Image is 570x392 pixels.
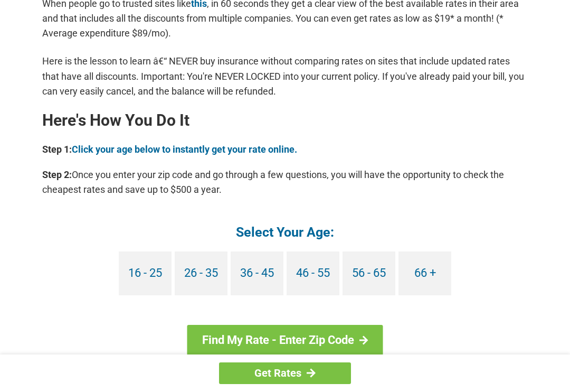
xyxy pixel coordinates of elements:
p: Here is the lesson to learn â€“ NEVER buy insurance without comparing rates on sites that include... [42,54,528,98]
a: Find My Rate - Enter Zip Code [187,325,383,356]
a: Click your age below to instantly get your rate online. [72,144,297,155]
h4: Select Your Age: [42,223,528,241]
a: 26 - 35 [175,251,227,295]
a: 56 - 65 [343,251,395,295]
a: Get Rates [219,362,351,384]
p: Once you enter your zip code and go through a few questions, you will have the opportunity to che... [42,167,528,197]
a: 36 - 45 [231,251,283,295]
a: 46 - 55 [287,251,339,295]
a: 16 - 25 [119,251,172,295]
b: Step 1: [42,144,72,155]
a: 66 + [398,251,451,295]
h2: Here's How You Do It [42,112,528,129]
b: Step 2: [42,169,72,180]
